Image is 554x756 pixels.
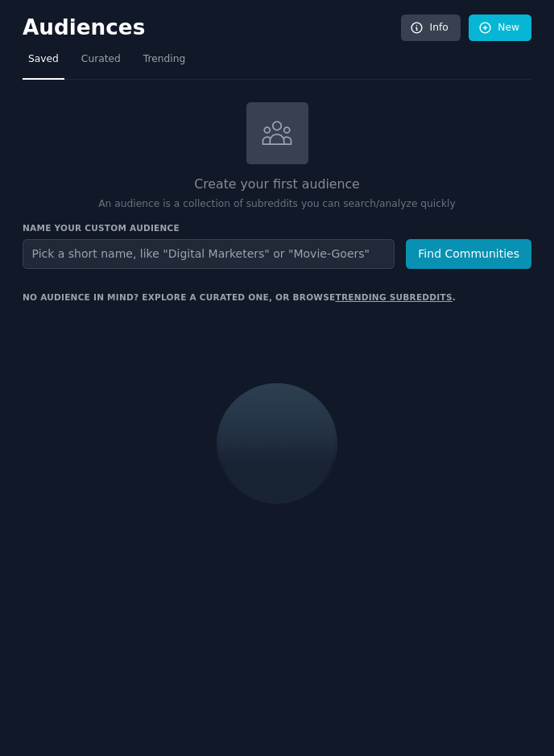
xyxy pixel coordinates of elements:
div: No audience in mind? Explore a curated one, or browse . [23,291,456,303]
a: Info [401,14,461,42]
a: Trending [138,47,191,80]
h2: Audiences [23,15,401,41]
input: Pick a short name, like "Digital Marketers" or "Movie-Goers" [23,239,395,269]
a: New [469,14,531,42]
a: Saved [23,47,64,80]
span: Curated [81,52,121,67]
h2: Create your first audience [23,175,531,195]
button: Find Communities [406,239,531,269]
span: Trending [143,52,185,67]
p: An audience is a collection of subreddits you can search/analyze quickly [23,197,531,212]
a: trending subreddits [335,292,452,302]
h3: Name your custom audience [23,222,531,233]
a: Curated [76,47,126,80]
span: Saved [28,52,59,67]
